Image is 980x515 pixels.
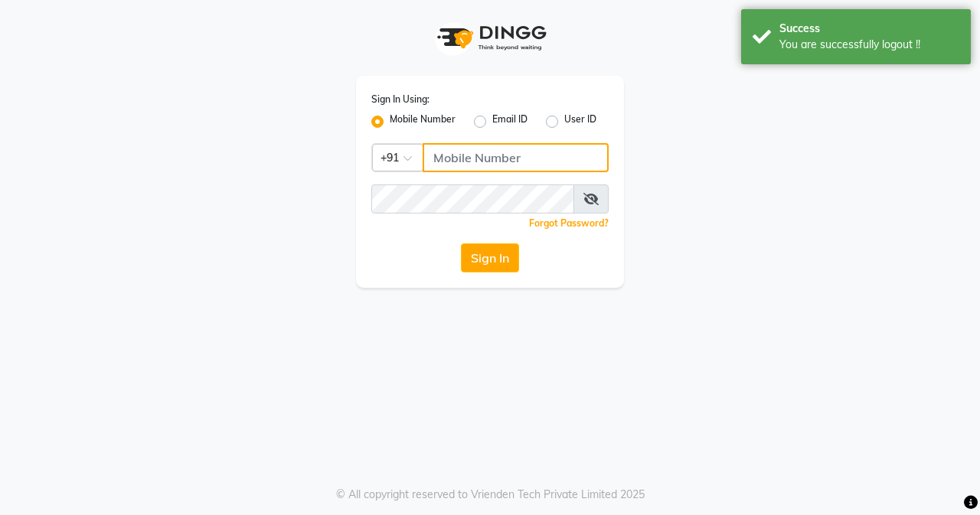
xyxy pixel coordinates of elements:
[429,15,551,60] img: logo1.svg
[390,112,456,131] label: Mobile Number
[779,21,959,37] div: Success
[371,184,574,213] input: Username
[564,112,596,131] label: User ID
[371,93,430,106] label: Sign In Using:
[461,243,519,272] button: Sign In
[529,217,609,229] a: Forgot Password?
[779,37,959,53] div: You are successfully logout !!
[492,112,528,131] label: Email ID
[423,143,609,172] input: Username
